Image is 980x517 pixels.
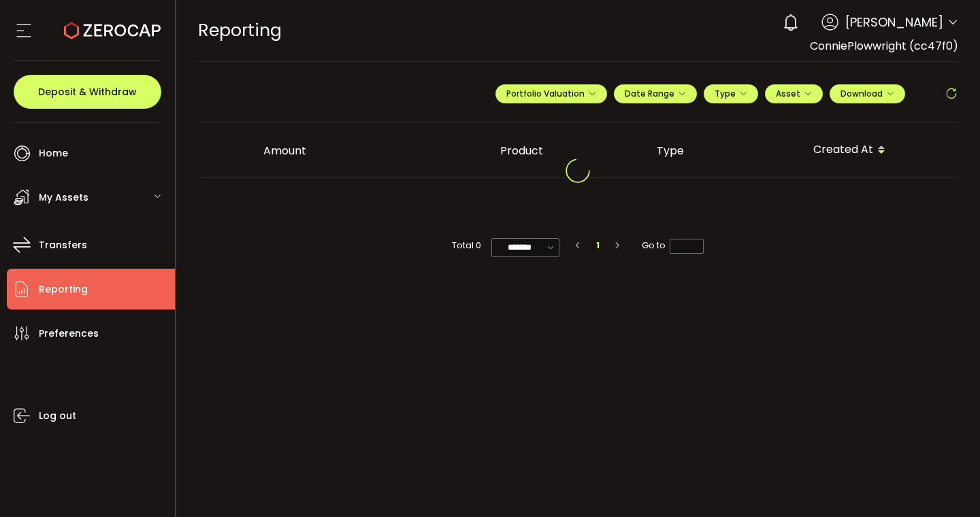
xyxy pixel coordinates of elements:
span: My Assets [39,188,88,207]
span: Download [840,88,894,99]
span: Go to [642,238,704,253]
span: Reporting [198,18,282,42]
button: Download [830,84,905,103]
button: Deposit & Withdraw [14,75,161,109]
button: Type [704,84,758,103]
span: Deposit & Withdraw [38,87,137,97]
span: Portfolio Valuation [506,88,596,99]
span: Asset [776,88,800,99]
button: Asset [765,84,823,103]
span: Log out [39,406,76,426]
span: Total 0 [452,238,481,253]
span: ConniePlowwright (cc47f0) [810,38,958,54]
span: Type [715,88,747,99]
button: Portfolio Valuation [495,84,607,103]
span: Date Range [625,88,686,99]
span: Home [39,144,68,163]
span: [PERSON_NAME] [845,13,943,31]
span: Transfers [39,235,87,255]
button: Date Range [614,84,697,103]
span: Preferences [39,324,99,344]
span: Reporting [39,280,88,299]
li: 1 [590,238,605,253]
